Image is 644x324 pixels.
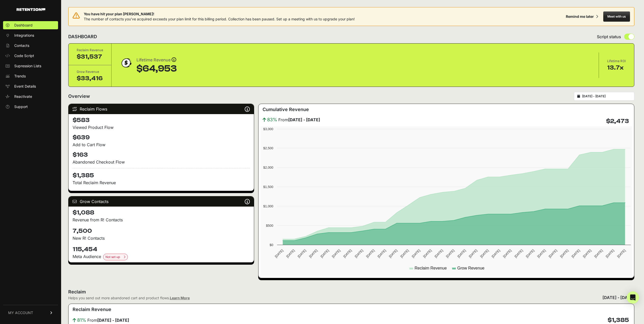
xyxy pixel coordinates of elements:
[14,53,34,58] span: Code Script
[457,249,467,259] text: [DATE]
[422,249,432,259] text: [DATE]
[3,62,58,70] a: Supression Lists
[597,34,621,40] span: Script status
[354,249,364,259] text: [DATE]
[68,93,90,100] h2: Overview
[263,166,273,169] text: $2,000
[73,235,250,241] p: New R! Contacts
[14,84,36,89] span: Event Details
[73,180,250,186] p: Total Reclaim Revenue
[68,33,97,40] h2: DASHBOARD
[288,117,320,122] strong: [DATE] - [DATE]
[434,249,444,259] text: [DATE]
[603,11,630,22] button: Meet with us
[525,249,535,259] text: [DATE]
[14,33,34,38] span: Integrations
[3,92,58,101] a: Reactivate
[73,253,250,260] div: Meta Audience
[331,249,341,259] text: [DATE]
[606,117,629,125] h4: $2,473
[3,31,58,39] a: Integrations
[537,249,546,259] text: [DATE]
[582,249,592,259] text: [DATE]
[594,249,604,259] text: [DATE]
[17,8,45,11] img: Retention.com
[14,104,28,109] span: Support
[3,103,58,111] a: Support
[415,266,447,270] text: Reclaim Revenue
[263,106,309,113] h3: Cumulative Revenue
[388,249,398,259] text: [DATE]
[278,117,320,123] span: From
[73,245,250,253] h4: 115,454
[457,266,485,270] text: Grow Revenue
[14,94,32,99] span: Reactivate
[627,291,639,304] div: Open Intercom Messenger
[548,249,558,259] text: [DATE]
[87,317,129,323] span: From
[120,57,132,69] img: dollar-coin-05c43ed7efb7bc0c12610022525b4bbbb207c7efeef5aecc26f025e68dcafac9.png
[320,249,330,259] text: [DATE]
[3,305,58,320] a: MY ACCOUNT
[3,21,58,29] a: Dashboard
[68,196,254,207] div: Grow Contacts
[571,249,581,259] text: [DATE]
[297,249,307,259] text: [DATE]
[14,43,29,48] span: Contacts
[73,168,250,180] h4: $1,385
[445,249,455,259] text: [DATE]
[263,185,273,189] text: $1,500
[365,249,375,259] text: [DATE]
[468,249,478,259] text: [DATE]
[3,52,58,60] a: Code Script
[84,17,355,21] span: The number of contacts you've acquired exceeds your plan limit for this billing period. Collectio...
[73,133,250,142] h4: $639
[68,295,190,301] div: Helps you send out more abandoned cart and product flows.
[285,249,295,259] text: [DATE]
[616,249,626,259] text: [DATE]
[491,249,501,259] text: [DATE]
[8,310,33,315] span: MY ACCOUNT
[411,249,421,259] text: [DATE]
[605,249,615,259] text: [DATE]
[73,159,250,165] div: Abandoned Checkout Flow
[266,224,273,227] text: $500
[84,11,355,17] span: You have hit your plan [PERSON_NAME]!
[514,249,524,259] text: [DATE]
[263,127,273,131] text: $3,000
[73,217,250,223] p: Revenue from R! Contacts
[77,317,86,324] span: 81%
[607,59,626,64] div: Lifetime ROI
[564,12,600,21] button: Remind me later
[73,116,250,124] h4: $583
[267,116,277,123] span: 83%
[14,63,41,69] span: Supression Lists
[602,294,634,301] div: [DATE] - [DATE]
[263,204,273,208] text: $1,000
[73,209,250,217] h4: $1,088
[97,318,129,323] strong: [DATE] - [DATE]
[263,146,273,150] text: $2,500
[566,14,594,19] div: Remind me later
[170,296,190,300] a: Learn More
[73,227,250,235] h4: 7,500
[400,249,409,259] text: [DATE]
[77,53,103,61] div: $31,537
[502,249,512,259] text: [DATE]
[377,249,387,259] text: [DATE]
[14,74,26,79] span: Trends
[308,249,318,259] text: [DATE]
[270,243,273,247] text: $0
[68,104,254,114] div: Reclaim Flows
[136,57,177,64] div: Lifetime Revenue
[559,249,569,259] text: [DATE]
[73,124,250,130] div: Viewed Product Flow
[479,249,489,259] text: [DATE]
[77,69,103,74] div: Grow Revenue
[68,288,190,295] h2: Reclaim
[73,151,250,159] h4: $163
[77,48,103,53] div: Reclaim Revenue
[14,23,33,28] span: Dashboard
[3,42,58,50] a: Contacts
[3,72,58,80] a: Trends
